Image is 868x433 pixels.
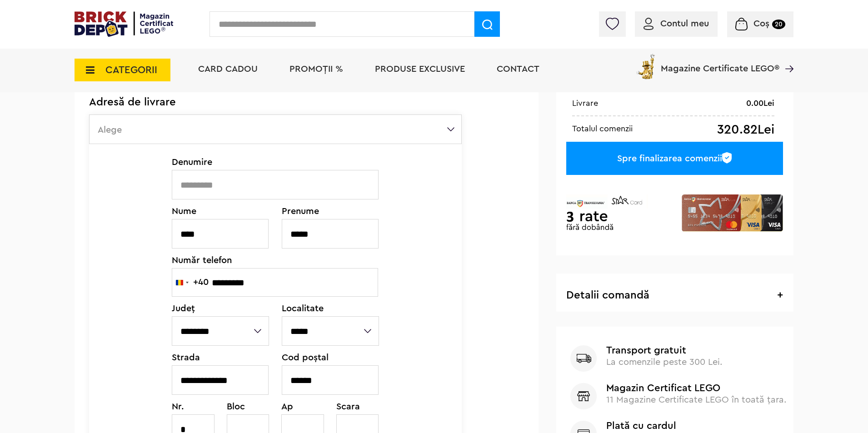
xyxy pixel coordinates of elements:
b: Magazin Certificat LEGO [606,383,787,393]
b: Plată cu cardul [606,421,787,431]
h3: Detalii comandă [566,290,783,301]
span: La comenzile peste 300 Lei. [606,358,723,367]
a: Contul meu [644,19,709,28]
span: Coș [753,19,769,28]
div: +40 [193,278,209,287]
h3: Adresă de livrare [89,97,462,108]
div: Totalul comenzii [572,123,633,134]
div: Livrare [572,98,598,109]
label: Județ [172,304,269,313]
a: Contact [497,65,539,74]
label: Localitate [282,304,379,313]
label: Nr. [172,402,215,411]
a: Produse exclusive [375,65,465,74]
label: Bloc [227,402,270,411]
small: 20 [772,20,785,29]
label: Prenume [282,207,379,216]
a: PROMOȚII % [289,65,343,74]
span: Magazine Certificate LEGO® [661,52,779,73]
label: Nume [172,207,269,216]
label: Număr telefon [172,256,379,265]
div: Spre finalizarea comenzii [566,142,783,175]
label: Alege [89,114,462,144]
label: Cod poștal [282,353,379,362]
img: Magazin Certificat LEGO [570,383,597,409]
span: 11 Magazine Certificate LEGO în toată țara. [606,395,787,404]
b: Transport gratuit [606,345,787,355]
label: Strada [172,353,269,362]
span: CATEGORII [105,65,157,75]
div: 320.82Lei [717,123,774,136]
label: Scara [336,402,379,411]
img: Transport gratuit [570,345,597,372]
label: Denumire [172,158,379,167]
div: 0.00Lei [746,98,774,109]
span: + [777,290,783,301]
label: Ap [281,402,324,411]
button: Selected country [172,269,209,296]
span: Contul meu [660,19,709,28]
a: Magazine Certificate LEGO® [779,52,793,61]
a: Card Cadou [198,65,258,74]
